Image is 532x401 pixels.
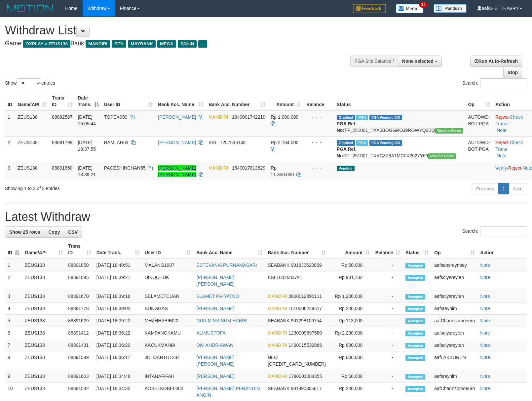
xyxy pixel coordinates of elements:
span: Copy 1490015532866 to clipboard [288,342,322,348]
span: Copy 901890305817 to clipboard [291,386,322,391]
span: RAMLAH63 [104,140,129,145]
td: aafsreynim [432,302,477,315]
span: Copy 7257636148 to clipboard [220,140,246,145]
span: Copy 1840001742210 to clipboard [232,114,265,120]
td: aafsolysreylen [432,339,477,351]
td: INTANAFIFAH [142,370,194,382]
td: aafsreynim [432,370,477,382]
td: ZEUS138 [15,111,49,137]
th: Op: activate to sort column ascending [466,92,493,111]
td: 88891778 [65,302,94,315]
th: Game/API: activate to sort column ascending [15,92,49,111]
td: ZEUS138 [15,162,49,180]
td: aafChannsomoeurn [432,315,477,327]
span: Accepted [405,306,425,312]
a: Note [480,294,490,299]
td: Rp 981,732 [328,271,372,290]
span: Accepted [405,318,425,324]
a: Note [497,153,507,158]
a: Check Trans [495,140,523,152]
td: Rp 50,000 [328,259,372,271]
td: [DATE] 18:36:22 [94,327,142,339]
td: Rp 880,000 [328,339,372,351]
a: Reject [508,165,521,171]
td: MHZHHABIBI22 [142,315,194,327]
span: MAYBANK [128,40,156,48]
span: MANDIRI [209,114,228,120]
span: Vendor URL: https://trx31.1velocity.biz [435,128,463,134]
th: Trans ID: activate to sort column ascending [49,92,75,111]
span: Accepted [405,386,425,392]
label: Search: [462,226,527,236]
td: [DATE] 18:39:02 [94,302,142,315]
a: Verify [495,165,507,171]
span: MANDIRI [86,40,110,48]
td: SELAMETCUAN [142,290,194,302]
th: Bank Acc. Number: activate to sort column ascending [265,240,328,259]
h4: Game: Bank: [5,40,348,47]
td: aafLAKBOREN [432,351,477,370]
span: MANDIRI [209,165,228,171]
span: PGA Pending [369,140,402,146]
span: Copy 901298109754 to clipboard [291,318,322,323]
span: 88891860 [52,165,72,171]
td: [DATE] 18:36:20 [94,339,142,351]
a: [PERSON_NAME] [196,306,234,311]
a: Note [497,128,507,133]
span: Accepted [405,331,425,336]
span: Accepted [405,343,425,348]
a: [PERSON_NAME] [196,374,234,379]
td: - [372,271,403,290]
span: Accepted [405,355,425,361]
td: aafsolysreylen [432,271,477,290]
span: Accepted [405,374,425,380]
span: 88882587 [52,114,72,120]
th: Trans ID: activate to sort column ascending [65,240,94,259]
td: - [372,259,403,271]
a: Previous [472,183,498,194]
span: Marked by aafnoeunsreypich [356,115,368,120]
span: MANDIRI [268,374,287,379]
span: Copy 1780001084355 to clipboard [288,374,322,379]
span: MANDIRI [268,294,287,299]
td: Rp 200,000 [328,302,372,315]
th: User ID: activate to sort column ascending [101,92,156,111]
td: aafsolysreylen [432,290,477,302]
span: [DATE] 18:39:21 [78,165,96,177]
span: [DATE] 15:05:44 [78,114,96,126]
a: Stop [503,67,522,78]
div: PGA Site Balance / [350,56,398,67]
td: [DATE] 18:39:21 [94,271,142,290]
td: 1 [5,259,22,271]
td: - [372,339,403,351]
a: Note [480,374,490,379]
span: MANDIRI [268,306,287,311]
h1: Latest Withdraw [5,210,527,223]
select: Showentries [17,78,41,88]
span: MANDIRI [268,342,287,348]
th: Date Trans.: activate to sort column ascending [94,240,142,259]
td: DIKOCHUK [142,271,194,290]
button: None selected [398,56,442,67]
a: ESTEVANIA PURNAMASARI [196,262,257,268]
span: BSI [268,275,275,280]
td: [DATE] 18:36:22 [94,315,142,327]
td: ZEUS138 [22,290,65,302]
th: User ID: activate to sort column ascending [142,240,194,259]
td: 2 [5,136,15,162]
span: Copy 5859457116676332 to clipboard [268,361,326,367]
td: 88891850 [65,259,94,271]
a: Note [480,275,490,280]
a: Reject [495,114,509,120]
td: 88891629 [65,315,94,327]
td: 88891589 [65,351,94,370]
span: Rp 1.000.000 [271,114,298,120]
span: Copy 1540017813829 to clipboard [232,165,265,171]
span: None selected [402,59,434,64]
td: aafsansreymtey [432,259,477,271]
span: ... [198,40,207,48]
th: Date Trans.: activate to sort column descending [75,92,101,111]
td: MALANG1987 [142,259,194,271]
a: [PERSON_NAME] [PERSON_NAME] [158,165,196,177]
a: Reject [495,140,509,145]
